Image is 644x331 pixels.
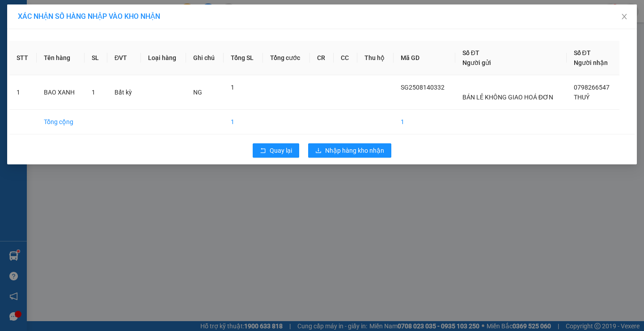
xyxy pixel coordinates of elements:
[621,13,628,20] span: close
[574,49,591,56] span: Số ĐT
[334,41,357,75] th: CC
[58,9,80,18] span: Nhận:
[231,84,234,91] span: 1
[58,8,130,29] div: TP. [PERSON_NAME]
[574,94,589,101] span: THUỶ
[253,143,299,158] button: rollbackQuay lại
[260,147,266,155] span: rollback
[574,84,610,91] span: 0798266547
[574,59,608,66] span: Người nhận
[394,41,455,75] th: Mã GD
[193,89,202,96] span: NG
[58,40,130,52] div: 0938263967
[8,29,52,72] div: BÁN LẺ KHÔNG GIAO HOÁ ĐƠN
[85,41,107,75] th: SL
[186,41,224,75] th: Ghi chú
[401,84,445,91] span: SG2508140332
[37,110,85,134] td: Tổng cộng
[107,41,141,75] th: ĐVT
[9,75,37,110] td: 1
[263,41,310,75] th: Tổng cước
[315,147,322,155] span: download
[394,110,455,134] td: 1
[357,41,394,75] th: Thu hộ
[37,75,85,110] td: BAO XANH
[58,29,130,40] div: QUYÊN
[107,75,141,110] td: Bất kỳ
[462,59,491,66] span: Người gửi
[92,89,95,96] span: 1
[8,9,21,18] span: Gửi:
[325,146,384,155] span: Nhập hàng kho nhận
[8,8,52,29] div: Vĩnh Long
[310,41,334,75] th: CR
[270,146,292,155] span: Quay lại
[141,41,186,75] th: Loại hàng
[462,49,479,56] span: Số ĐT
[9,41,37,75] th: STT
[224,41,263,75] th: Tổng SL
[37,41,85,75] th: Tên hàng
[18,12,160,21] span: XÁC NHẬN SỐ HÀNG NHẬP VÀO KHO NHẬN
[224,110,263,134] td: 1
[308,143,391,158] button: downloadNhập hàng kho nhận
[612,4,637,30] button: Close
[462,94,553,101] span: BÁN LẺ KHÔNG GIAO HOÁ ĐƠN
